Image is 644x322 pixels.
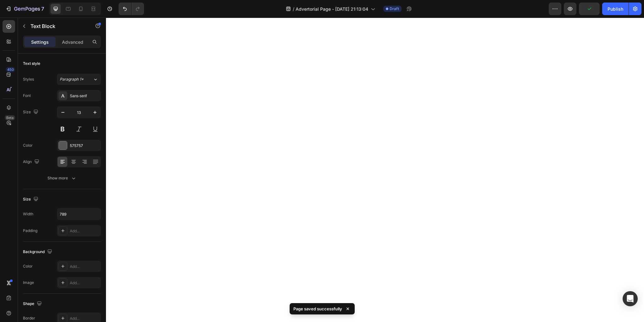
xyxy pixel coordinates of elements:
[390,6,399,12] span: Draft
[31,39,49,45] p: Settings
[293,6,294,12] span: /
[23,108,40,116] div: Size
[293,306,342,312] p: Page saved successfully
[23,172,101,184] button: Show more
[70,143,99,149] div: 575757
[6,67,15,72] div: 450
[62,39,83,45] p: Advanced
[70,316,99,321] div: Add...
[70,280,99,286] div: Add...
[41,5,44,13] p: 7
[602,3,629,15] button: Publish
[23,300,43,308] div: Shape
[57,208,101,220] input: Auto
[296,6,368,12] span: Advertorial Page - [DATE] 21:13:04
[23,93,31,99] div: Font
[23,211,33,217] div: Width
[623,291,638,306] div: Open Intercom Messenger
[70,93,99,99] div: Sans-serif
[70,228,99,234] div: Add...
[47,175,77,181] div: Show more
[23,143,33,148] div: Color
[5,115,15,120] div: Beta
[608,6,623,12] div: Publish
[57,74,101,85] button: Paragraph 1*
[60,76,84,82] span: Paragraph 1*
[23,315,35,321] div: Border
[70,264,99,269] div: Add...
[23,263,33,269] div: Color
[31,22,84,30] p: Text Block
[106,18,644,322] iframe: Design area
[23,248,53,256] div: Background
[3,3,47,15] button: 7
[119,3,144,15] div: Undo/Redo
[23,61,40,66] div: Text style
[23,228,37,234] div: Padding
[23,158,41,166] div: Align
[23,280,34,285] div: Image
[23,76,34,82] div: Styles
[23,195,40,204] div: Size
